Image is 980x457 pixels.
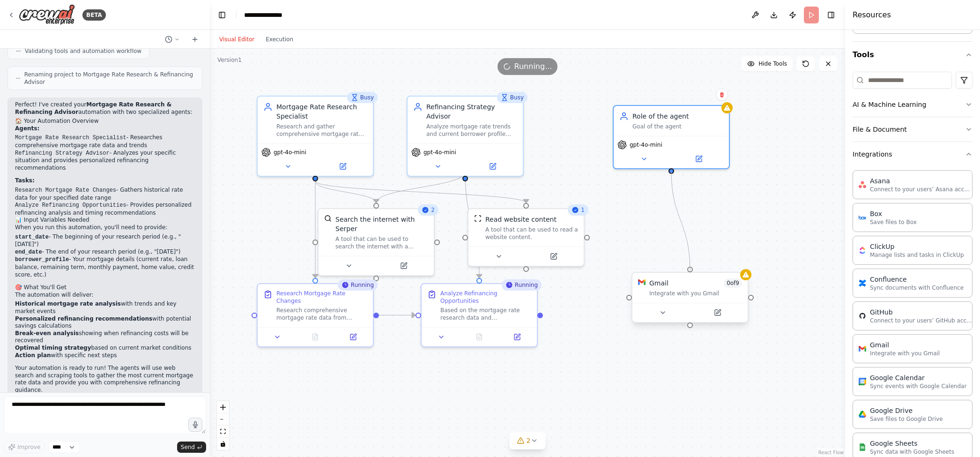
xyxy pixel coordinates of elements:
button: Hide left sidebar [215,8,229,22]
div: Refinancing Strategy Advisor [426,102,517,121]
span: 2 [431,206,435,214]
p: Sync documents with Confluence [870,284,964,292]
li: - Gathers historical rate data for your specified date range [15,187,195,202]
p: Connect to your users’ Asana accounts [870,186,973,193]
button: Open in side panel [377,260,430,271]
p: Manage lists and tasks in ClickUp [870,251,964,259]
button: fit view [217,426,229,438]
strong: Action plan [15,352,51,359]
strong: Break-even analysis [15,330,79,337]
div: Research Mortgage Rate Changes [276,290,367,305]
button: File & Document [853,117,973,142]
div: RunningAnalyze Refinancing OpportunitiesBased on the mortgage rate research data and {borrower_pr... [421,283,538,347]
h4: Resources [853,9,891,21]
button: Execution [260,34,299,45]
li: - The beginning of your research period (e.g., "[DATE]") [15,233,195,248]
strong: Personalized refinancing recommendations [15,315,152,322]
div: A tool that can be used to search the internet with a search_query. Supports different search typ... [335,235,428,250]
button: Start a new chat [187,34,202,45]
div: Mortgage Rate Research Specialist [276,102,367,121]
div: Busy [497,92,527,103]
h2: 🏠 Your Automation Overview [15,118,195,125]
button: Switch to previous chat [161,34,184,45]
img: Gmail [859,345,866,352]
span: gpt-4o-mini [630,141,662,149]
img: Google Calendar [859,378,866,385]
p: Your automation is ready to run! The agents will use web search and scraping tools to gather the ... [15,365,195,394]
h2: 📊 Input Variables Needed [15,217,195,224]
div: A tool that can be used to read a website content. [485,226,578,241]
img: SerperDevTool [324,215,332,222]
p: Perfect! I've created your automation with two specialized agents: [15,101,195,116]
li: - Your mortgage details (current rate, loan balance, remaining term, monthly payment, home value,... [15,256,195,278]
div: Google Calendar [870,373,966,382]
button: 2 [510,432,546,450]
g: Edge from a4e67946-532b-4947-9994-ef3c53018767 to d7884361-96fe-45b4-ae34-c6a2cfa65bdb [371,172,470,203]
span: gpt-4o-mini [423,149,456,156]
button: Integrations [853,142,973,166]
div: RunningResearch Mortgage Rate ChangesResearch comprehensive mortgage rate data from {start_date} ... [257,283,374,347]
p: Integrate with you Gmail [870,350,940,357]
button: Open in side panel [501,331,533,343]
div: Gmail [649,278,668,288]
li: with specific next steps [15,352,195,360]
img: GitHub [859,312,866,320]
img: Asana [859,181,866,188]
p: Connect to your users’ GitHub accounts [870,317,973,324]
div: Confluence [870,275,964,284]
p: Sync data with Google Sheets [870,448,954,456]
span: Running... [514,61,552,72]
li: with trends and key market events [15,300,195,315]
div: Research and gather comprehensive mortgage rate data for the specified date range from {start_dat... [276,123,367,138]
span: Validating tools and automation workflow [25,47,141,55]
button: Open in side panel [466,161,519,172]
li: - The end of your research period (e.g., "[DATE]") [15,248,195,256]
li: - Analyzes your specific situation and provides personalized refinancing recommendations [15,150,195,172]
button: Visual Editor [214,34,260,45]
button: Open in side panel [337,331,369,343]
g: Edge from 120ea602-8507-449d-8a1f-91ddb1ba532c to 67b7afa6-d78f-4c6c-b78e-1e82622e14ca [311,181,320,278]
strong: Agents: [15,125,39,132]
div: Research comprehensive mortgage rate data from {start_date} to {end_date}. Gather historical mort... [276,307,367,322]
div: React Flow controls [217,401,229,450]
strong: Mortgage Rate Research & Refinancing Advisor [15,101,171,115]
button: AI & Machine Learning [853,92,973,117]
div: Running [502,279,542,291]
button: Open in side panel [527,251,580,262]
div: Integrate with you Gmail [649,290,742,297]
button: No output available [460,331,499,343]
div: Google Sheets [870,439,954,448]
div: GitHub [870,307,973,317]
div: Read website content [485,215,557,224]
div: GmailGmail0of9Integrate with you Gmail [631,274,749,325]
button: Open in side panel [316,161,369,172]
li: - Provides personalized refinancing analysis and timing recommendations [15,202,195,217]
p: Save files to Box [870,218,917,226]
div: Busy [347,92,378,103]
span: 1 [581,206,585,214]
button: zoom out [217,413,229,426]
div: Gmail [870,340,940,350]
code: start_date [15,234,49,240]
strong: Tasks: [15,177,35,184]
code: Mortgage Rate Research Specialist [15,135,126,141]
button: Open in side panel [691,307,744,318]
g: Edge from 67b7afa6-d78f-4c6c-b78e-1e82622e14ca to 72ab2465-199a-4996-a918-1e3edf49f305 [379,310,416,320]
div: Version 1 [217,56,242,64]
img: Confluence [859,279,866,287]
nav: breadcrumb [244,10,292,20]
button: No output available [296,331,335,343]
button: Tools [853,42,973,68]
div: Based on the mortgage rate research data and {borrower_profile} information, analyze refinancing ... [440,307,531,322]
li: showing when refinancing costs will be recovered [15,330,195,345]
div: BETA [82,9,106,21]
div: 2SerperDevToolSearch the internet with SerperA tool that can be used to search the internet with ... [318,208,435,276]
span: Number of enabled actions [724,278,742,288]
g: Edge from a4e67946-532b-4947-9994-ef3c53018767 to 72ab2465-199a-4996-a918-1e3edf49f305 [460,172,484,278]
li: - Researches comprehensive mortgage rate data and trends [15,134,195,149]
div: Asana [870,176,973,186]
code: borrower_profile [15,256,69,263]
strong: Optimal timing strategy [15,345,91,351]
button: Click to speak your automation idea [188,418,202,432]
a: React Flow attribution [818,450,844,455]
